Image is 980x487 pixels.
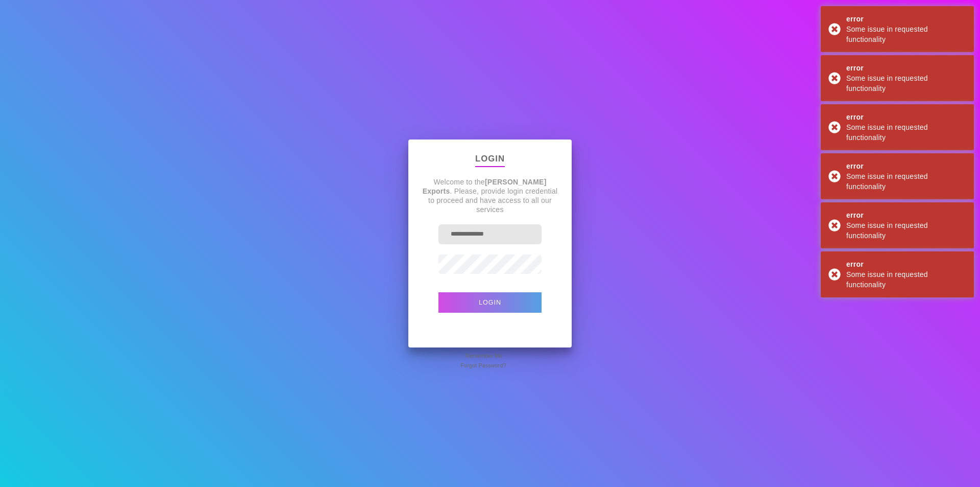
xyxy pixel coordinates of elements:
[460,360,506,370] span: Forgot Password?
[846,171,966,192] div: Some issue in requested functionality
[846,259,966,269] div: error
[846,112,966,122] div: error
[846,269,966,290] div: Some issue in requested functionality
[846,122,966,143] div: Some issue in requested functionality
[846,210,966,220] div: error
[846,24,966,44] div: Some issue in requested functionality
[423,178,547,195] strong: [PERSON_NAME] Exports
[846,73,966,94] div: Some issue in requested functionality
[846,63,966,73] div: error
[421,177,559,214] p: Welcome to the . Please, provide login credential to proceed and have access to all our services
[846,14,966,24] div: error
[846,161,966,171] div: error
[475,152,505,167] p: Login
[465,351,502,361] span: Remember Me
[438,292,542,313] button: Login
[846,220,966,241] div: Some issue in requested functionality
